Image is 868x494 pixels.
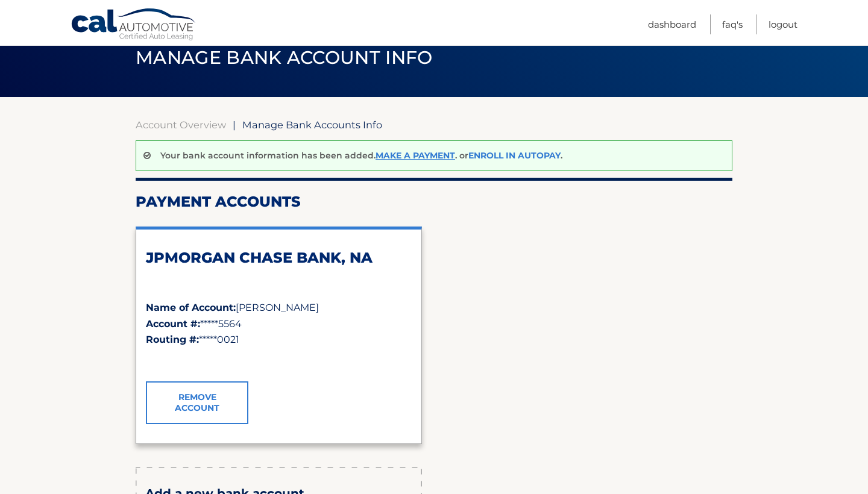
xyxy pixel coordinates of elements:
[146,318,200,330] strong: Account #:
[146,381,248,424] a: Remove Account
[136,193,732,211] h2: Payment Accounts
[146,249,412,267] h2: JPMORGAN CHASE BANK, NA
[146,302,236,313] strong: Name of Account:
[136,119,226,131] a: Account Overview
[71,8,197,43] a: Cal Automotive
[722,14,743,34] a: FAQ's
[769,14,797,34] a: Logout
[648,14,696,34] a: Dashboard
[146,354,154,366] span: ✓
[236,302,319,313] span: [PERSON_NAME]
[376,150,455,161] a: Make a payment
[242,119,382,131] span: Manage Bank Accounts Info
[160,150,562,161] p: Your bank account information has been added. . or .
[233,119,236,131] span: |
[146,334,199,345] strong: Routing #:
[136,46,433,69] span: Manage Bank Account Info
[468,150,561,161] a: Enroll In AutoPay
